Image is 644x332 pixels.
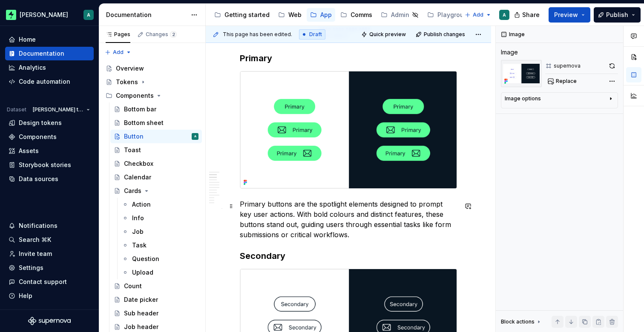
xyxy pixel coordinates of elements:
[6,10,16,20] img: f96ba1ec-f50a-46f8-b004-b3e0575dda59.png
[19,292,32,300] div: Help
[2,6,97,24] button: [PERSON_NAME]A
[501,316,542,328] div: Block actions
[5,233,94,247] button: Search ⌘K
[19,175,58,183] div: Data sources
[19,77,70,86] div: Code automation
[522,11,540,19] span: Share
[5,33,94,46] a: Home
[132,214,144,222] div: Info
[102,62,202,75] a: Overview
[124,173,151,182] div: Calendar
[5,130,94,144] a: Components
[424,31,465,38] span: Publish changes
[337,8,376,22] a: Comms
[124,146,141,154] div: Toast
[606,11,628,19] span: Publish
[240,71,457,188] img: a1673ac3-4a50-4bef-a638-03dd5aafdcc9.png
[307,8,335,22] a: App
[116,78,138,86] div: Tokens
[19,161,71,169] div: Storybook stories
[102,89,202,102] div: Components
[413,28,469,40] button: Publish changes
[501,318,535,325] div: Block actions
[118,198,202,211] a: Action
[132,200,151,209] div: Action
[309,31,322,38] span: Draft
[194,132,196,141] div: A
[124,105,156,114] div: Bottom bar
[5,247,94,261] a: Invite team
[110,184,202,198] a: Cards
[5,172,94,186] a: Data sources
[351,11,372,19] div: Comms
[132,241,147,250] div: Task
[510,7,545,23] button: Share
[19,221,57,230] div: Notifications
[170,31,177,38] span: 2
[102,75,202,89] a: Tokens
[554,62,581,69] div: supernova
[5,75,94,88] a: Code automation
[132,227,144,236] div: Job
[473,11,483,18] span: Add
[110,130,202,143] a: ButtonA
[19,278,67,286] div: Contact support
[5,289,94,303] button: Help
[5,144,94,158] a: Assets
[5,61,94,74] a: Analytics
[505,95,614,105] button: Image options
[28,317,71,325] svg: Supernova Logo
[19,250,52,258] div: Invite team
[240,199,457,240] p: Primary buttons are the spotlight elements designed to prompt key user actions. With bold colours...
[545,75,581,87] button: Replace
[549,7,590,23] button: Preview
[113,49,124,56] span: Add
[19,63,46,72] div: Analytics
[359,28,410,40] button: Quick preview
[19,147,39,155] div: Assets
[110,306,202,320] a: Sub header
[556,78,577,85] span: Replace
[503,11,506,18] div: A
[554,11,578,19] span: Preview
[124,159,153,168] div: Checkbox
[33,106,83,113] span: [PERSON_NAME] tokens
[211,6,460,23] div: Page tree
[110,157,202,170] a: Checkbox
[505,95,541,102] div: Image options
[118,252,202,266] a: Question
[118,266,202,279] a: Upload
[5,47,94,60] a: Documentation
[118,225,202,238] a: Job
[5,116,94,130] a: Design tokens
[110,279,202,293] a: Count
[19,133,57,141] div: Components
[19,236,51,244] div: Search ⌘K
[369,31,406,38] span: Quick preview
[110,170,202,184] a: Calendar
[124,282,142,290] div: Count
[288,11,302,19] div: Web
[223,31,292,38] span: This page has been edited.
[118,211,202,225] a: Info
[132,255,159,263] div: Question
[110,102,202,116] a: Bottom bar
[391,11,409,19] div: Admin
[106,31,130,38] div: Pages
[19,119,62,127] div: Design tokens
[7,106,26,113] div: Dataset
[146,31,177,38] div: Changes
[594,7,641,23] button: Publish
[437,11,471,19] div: Playground
[124,132,144,141] div: Button
[19,35,36,44] div: Home
[211,8,273,22] a: Getting started
[275,8,305,22] a: Web
[501,60,542,87] img: 6c18a2f9-6b4d-4771-bce7-35a8b31e4684.png
[102,46,134,58] button: Add
[19,264,43,272] div: Settings
[132,268,153,277] div: Upload
[110,293,202,306] a: Date picker
[5,158,94,172] a: Storybook stories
